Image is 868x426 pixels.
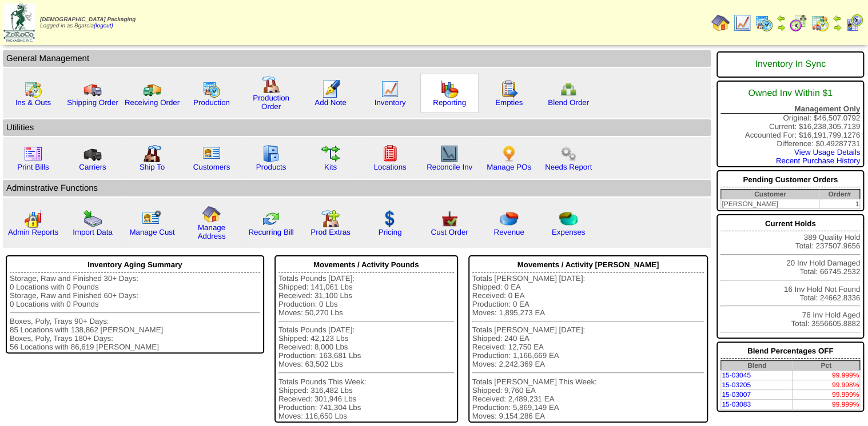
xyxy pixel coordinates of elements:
[253,94,289,111] a: Production Order
[198,223,226,240] a: Manage Address
[381,210,399,228] img: dollar.gif
[314,98,347,107] a: Add Note
[500,210,518,228] img: pie_chart.png
[487,163,531,171] a: Manage POs
[720,83,860,105] div: Owned Inv Within $1
[40,17,136,23] span: [DEMOGRAPHIC_DATA] Packaging
[373,163,406,171] a: Locations
[10,258,260,272] div: Inventory Aging Summary
[493,228,524,236] a: Revenue
[845,14,863,32] img: calendarcustomer.gif
[324,163,337,171] a: Kits
[140,163,165,171] a: Ship To
[777,14,786,23] img: arrowleft.gif
[129,228,174,236] a: Manage Cust
[24,80,42,98] img: calendarinout.gif
[500,144,518,163] img: po.png
[256,163,286,171] a: Products
[310,228,351,236] a: Prod Extras
[278,258,454,272] div: Movements / Activity Pounds
[833,14,842,23] img: arrowleft.gif
[83,80,102,98] img: truck.gif
[559,144,578,163] img: workflow.png
[440,210,459,228] img: cust_order.png
[789,14,807,32] img: calendarblend.gif
[755,14,773,32] img: calendarprod.gif
[321,80,340,98] img: orders.gif
[193,98,230,107] a: Production
[711,14,730,32] img: home.gif
[720,216,860,231] div: Current Holds
[94,23,113,29] a: (logout)
[722,371,751,379] a: 15-03045
[793,380,860,390] td: 99.998%
[24,144,42,163] img: invoice2.gif
[3,119,711,136] td: Utilities
[833,23,842,32] img: arrowright.gif
[495,98,523,107] a: Empties
[3,180,711,196] td: Adminstrative Functions
[720,344,860,359] div: Blend Percentages OFF
[819,199,860,209] td: 1
[548,98,589,107] a: Blend Order
[8,228,58,236] a: Admin Reports
[819,190,860,199] th: Order#
[733,14,751,32] img: line_graph.gif
[262,144,280,163] img: cabinet.gif
[721,190,819,199] th: Customer
[379,228,402,236] a: Pricing
[721,199,819,209] td: [PERSON_NAME]
[40,17,136,29] span: Logged in as Bgarcia
[500,80,518,98] img: workorder.gif
[559,80,578,98] img: network.png
[559,210,578,228] img: pie_chart2.png
[722,391,751,399] a: 15-03007
[202,80,221,98] img: calendarprod.gif
[716,81,864,167] div: Original: $46,507.0792 Current: $16,238,305.7139 Accounted For: $16,191,799.1276 Difference: $0.4...
[262,210,280,228] img: reconcile.gif
[472,258,704,272] div: Movements / Activity [PERSON_NAME]
[793,400,860,409] td: 99.999%
[381,144,399,163] img: locations.gif
[202,205,221,223] img: home.gif
[17,163,49,171] a: Print Bills
[721,361,793,371] th: Blend
[472,274,704,420] div: Totals [PERSON_NAME] [DATE]: Shipped: 0 EA Received: 0 EA Production: 0 EA Moves: 1,895,273 EA To...
[125,98,180,107] a: Receiving Order
[794,148,860,156] a: View Usage Details
[143,144,161,163] img: factory2.gif
[24,210,42,228] img: graph2.png
[720,172,860,187] div: Pending Customer Orders
[375,98,406,107] a: Inventory
[381,80,399,98] img: line_graph.gif
[143,80,161,98] img: truck2.gif
[433,98,466,107] a: Reporting
[440,144,459,163] img: line_graph2.gif
[3,50,711,67] td: General Management
[202,144,221,163] img: customers.gif
[811,14,829,32] img: calendarinout.gif
[193,163,230,171] a: Customers
[262,75,280,94] img: factory.gif
[3,3,35,42] img: zoroco-logo-small.webp
[321,210,340,228] img: prodextras.gif
[776,156,860,165] a: Recent Purchase History
[720,54,860,75] div: Inventory In Sync
[10,274,260,351] div: Storage, Raw and Finished 30+ Days: 0 Locations with 0 Pounds Storage, Raw and Finished 60+ Days:...
[793,371,860,380] td: 99.999%
[427,163,472,171] a: Reconcile Inv
[79,163,106,171] a: Carriers
[83,210,102,228] img: import.gif
[777,23,786,32] img: arrowright.gif
[431,228,468,236] a: Cust Order
[722,381,751,389] a: 15-03205
[15,98,51,107] a: Ins & Outs
[545,163,592,171] a: Needs Report
[793,361,860,371] th: Pct
[440,80,459,98] img: graph.gif
[142,210,163,228] img: managecust.png
[67,98,118,107] a: Shipping Order
[793,390,860,400] td: 99.999%
[83,144,102,163] img: truck3.gif
[73,228,113,236] a: Import Data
